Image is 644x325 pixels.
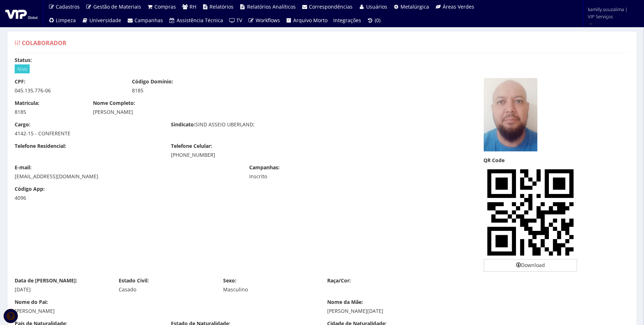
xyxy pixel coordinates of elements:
a: Arquivo Morto [283,14,331,27]
img: captura-de-tela-2025-09-10-144046-175752700968c1bbe1ea001.png [484,78,537,151]
span: Áreas Verdes [443,3,474,10]
div: [EMAIL_ADDRESS][DOMAIN_NAME] [15,173,239,180]
a: TV [226,14,245,27]
a: Integrações [331,14,364,27]
label: Nome Completo: [93,100,135,107]
label: E-mail: [15,164,31,171]
span: Relatórios [210,3,234,10]
span: kamilly.souzalima | VIP Serviços [588,6,635,20]
span: Colaborador [22,39,67,47]
span: Universidade [89,17,121,24]
span: Arquivo Morto [294,17,328,24]
span: Relatórios Analíticos [247,3,296,10]
span: Correspondências [309,3,353,10]
span: Ativo [15,64,30,73]
a: Download [484,259,577,271]
div: [DATE] [15,286,108,293]
span: Metalúrgica [401,3,429,10]
label: Sexo: [223,277,236,284]
a: (0) [364,14,384,27]
div: [PERSON_NAME] [15,307,317,315]
div: SIND ASSEIO UBERLAND; [166,121,322,130]
span: Limpeza [56,17,76,24]
span: (0) [375,17,380,24]
label: Código App: [15,185,45,193]
label: Nome da Mãe: [328,299,363,306]
label: Código Domínio: [132,78,173,85]
label: Cargo: [15,121,30,128]
span: Workflows [256,17,280,24]
img: 8P+b3PCDBPsn8Njbu4AQeIOECTuAEHiDhAk7gBB4g4QJO4AQeIOECTuAEHiDhAk7gBB4g4QJO4AQeIOECTuAEHiDhAk7gBB4g... [484,166,577,259]
div: [PERSON_NAME][DATE] [328,307,630,315]
a: Assistência Técnica [166,14,226,27]
a: Limpeza [45,14,79,27]
label: Matrícula: [15,100,39,107]
div: 4096 [15,194,82,202]
span: Cadastros [56,3,80,10]
div: [PHONE_NUMBER] [171,151,316,159]
label: QR Code [484,157,505,164]
a: Universidade [79,14,124,27]
label: Status: [15,57,32,64]
label: Telefone Celular: [171,142,212,150]
label: CPF: [15,78,25,85]
span: Integrações [334,17,362,24]
div: Casado [119,286,213,293]
div: 045.135.776-06 [15,87,121,94]
span: TV [237,17,242,24]
span: Usuários [366,3,387,10]
span: Gestão de Materiais [93,3,141,10]
div: [PERSON_NAME] [93,108,395,116]
label: Data de [PERSON_NAME]: [15,277,77,284]
div: 4142-15 - CONFERENTE [15,130,160,137]
div: 8185 [132,87,239,94]
div: Inscrito [249,173,356,180]
a: Workflows [245,14,283,27]
span: Campanhas [135,17,163,24]
span: Compras [155,3,176,10]
label: Campanhas: [249,164,280,171]
img: logo [5,8,38,19]
div: Masculino [223,286,317,293]
div: 8185 [15,108,82,116]
label: Sindicato: [171,121,195,128]
label: Raça/Cor: [328,277,351,284]
label: Nome do Pai: [15,299,48,306]
label: Telefone Residencial: [15,142,66,150]
span: RH [190,3,196,10]
a: Campanhas [124,14,166,27]
span: Assistência Técnica [177,17,223,24]
label: Estado Civil: [119,277,149,284]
